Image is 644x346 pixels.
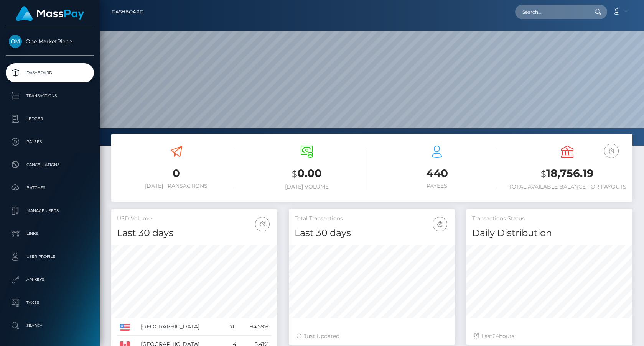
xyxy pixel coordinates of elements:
[247,166,366,182] h3: 0.00
[117,215,272,223] h5: USD Volume
[541,169,546,179] small: $
[6,224,94,243] a: Links
[138,318,223,336] td: [GEOGRAPHIC_DATA]
[9,67,91,79] p: Dashboard
[6,86,94,105] a: Transactions
[6,247,94,266] a: User Profile
[6,178,94,197] a: Batches
[9,320,91,331] p: Search
[9,274,91,285] p: API Keys
[117,226,272,240] h4: Last 30 days
[9,297,91,308] p: Taxes
[378,166,497,181] h3: 440
[295,215,449,223] h5: Total Transactions
[6,132,94,151] a: Payees
[117,183,236,189] h6: [DATE] Transactions
[6,270,94,289] a: API Keys
[474,332,625,340] div: Last hours
[9,205,91,216] p: Manage Users
[296,332,447,340] div: Just Updated
[239,318,272,336] td: 94.59%
[117,166,236,181] h3: 0
[16,6,84,21] img: MassPay Logo
[508,184,627,190] h6: Total Available Balance for Payouts
[472,215,627,223] h5: Transactions Status
[112,4,143,20] a: Dashboard
[515,5,587,19] input: Search...
[223,318,239,336] td: 70
[247,184,366,190] h6: [DATE] Volume
[6,293,94,312] a: Taxes
[9,251,91,262] p: User Profile
[295,226,449,240] h4: Last 30 days
[292,169,297,179] small: $
[6,155,94,174] a: Cancellations
[9,136,91,148] p: Payees
[6,63,94,82] a: Dashboard
[6,201,94,220] a: Manage Users
[9,113,91,125] p: Ledger
[9,35,22,48] img: One MarketPlace
[492,333,499,339] span: 24
[9,228,91,239] p: Links
[6,109,94,128] a: Ledger
[120,324,130,331] img: US.png
[9,90,91,102] p: Transactions
[9,159,91,171] p: Cancellations
[6,38,94,45] span: One MarketPlace
[472,226,627,240] h4: Daily Distribution
[6,316,94,335] a: Search
[508,166,627,182] h3: 18,756.19
[378,183,497,189] h6: Payees
[9,182,91,193] p: Batches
